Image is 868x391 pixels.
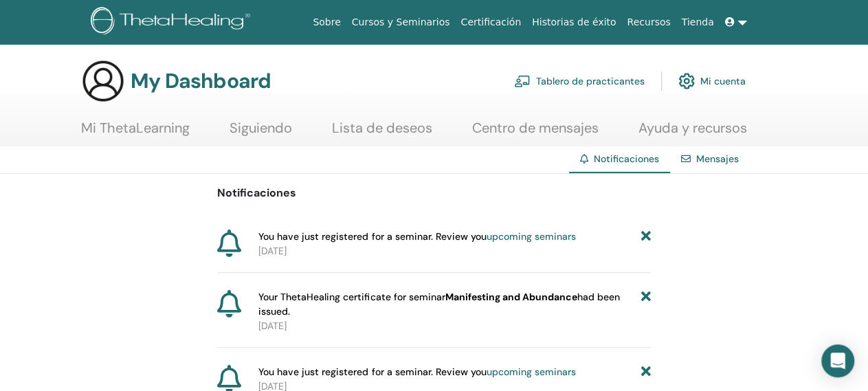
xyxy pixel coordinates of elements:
a: Mi ThetaLearning [81,120,190,146]
span: Notificaciones [594,153,659,165]
span: You have just registered for a seminar. Review you [258,365,575,379]
span: You have just registered for a seminar. Review you [258,230,575,244]
a: Recursos [621,10,676,35]
p: Notificaciones [217,185,652,201]
a: Cursos y Seminarios [346,10,456,35]
span: Your ThetaHealing certificate for seminar had been issued. [258,290,641,319]
b: Manifesting and Abundance [445,291,577,303]
img: logo.png [91,7,255,38]
a: Centro de mensajes [472,120,599,146]
img: generic-user-icon.jpg [81,59,125,103]
a: Lista de deseos [332,120,432,146]
p: [DATE] [258,319,651,333]
p: [DATE] [258,244,651,258]
a: Certificación [455,10,526,35]
a: Tienda [676,10,720,35]
a: Sobre [307,10,346,35]
a: Mi cuenta [678,66,746,96]
a: Ayuda y recursos [638,120,747,146]
a: upcoming seminars [486,230,575,243]
a: Mensajes [696,153,739,165]
a: Siguiendo [230,120,292,146]
a: Tablero de practicantes [514,66,645,96]
h3: My Dashboard [131,69,271,93]
a: Historias de éxito [526,10,621,35]
div: Open Intercom Messenger [821,344,854,377]
img: chalkboard-teacher.svg [514,75,531,87]
a: upcoming seminars [486,366,575,378]
img: cog.svg [678,69,695,93]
